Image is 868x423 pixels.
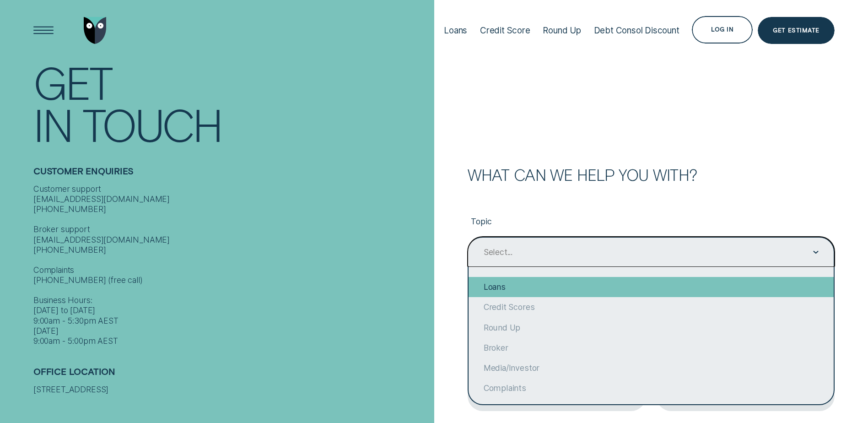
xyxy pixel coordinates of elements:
div: Credit Scores [469,297,834,317]
div: General [469,399,834,419]
label: Topic [468,209,835,237]
h1: Get In Touch [33,61,429,146]
h2: Office Location [33,366,429,385]
button: Log in [692,16,753,43]
img: Wisr [84,17,107,44]
div: Loans [444,25,467,36]
div: Complaints [469,378,834,398]
a: Get Estimate [758,17,835,44]
div: Get [33,61,112,103]
div: Media/Investor [469,358,834,378]
div: Customer support [EMAIL_ADDRESS][DOMAIN_NAME] [PHONE_NUMBER] Broker support [EMAIL_ADDRESS][DOMAI... [33,184,429,346]
div: Broker [469,338,834,358]
div: Loans [469,277,834,297]
div: Round Up [469,318,834,338]
div: Select... [484,247,512,257]
div: Debt Consol Discount [594,25,679,36]
h2: Customer Enquiries [33,166,429,184]
div: Round Up [543,25,581,36]
div: In [33,103,72,146]
div: [STREET_ADDRESS] [33,385,429,395]
div: Credit Score [480,25,530,36]
div: Touch [82,103,221,146]
h2: What can we help you with? [468,167,835,182]
button: Open Menu [30,17,57,44]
